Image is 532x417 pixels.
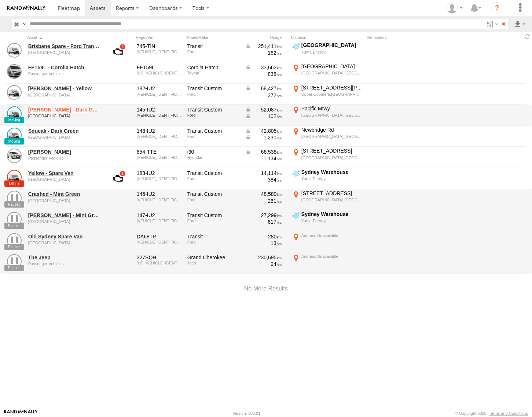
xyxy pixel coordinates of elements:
div: [GEOGRAPHIC_DATA],[GEOGRAPHIC_DATA] [301,70,363,76]
div: 1C4RJFFM8CC356233 [137,261,182,265]
div: WF0YXXTTGYPY76667 [137,219,182,223]
div: [GEOGRAPHIC_DATA],[GEOGRAPHIC_DATA] [301,113,363,118]
div: Model/Make [186,35,241,40]
div: Transit Custom [187,85,240,92]
div: undefined [28,219,99,224]
div: Ford [187,113,240,117]
div: 838 [245,71,282,77]
div: Rego./Vin [136,35,183,40]
a: FFT59L - Corolla Hatch [28,64,99,71]
label: Click to View Current Location [291,105,364,125]
div: 327SQH [137,254,182,261]
a: Brisbane Spare - Ford Transit [28,43,99,50]
div: Location [291,35,364,40]
div: Yuma Energy [301,50,363,55]
div: WF0YXXTTGYPY76664 [137,113,182,117]
div: Ford [187,240,240,244]
div: KMHD351ELEU170870 [137,155,182,160]
div: WF0YXXTTGYPY76669 [137,176,182,181]
div: 183-IU2 [137,170,182,176]
div: Ford [187,176,240,181]
label: Click to View Current Location [291,253,364,273]
a: [PERSON_NAME] - Mint Green [28,212,99,219]
span: Refresh [523,33,532,40]
div: 48,589 [245,191,282,197]
div: 372 [245,92,282,99]
div: Sydney Warehouse [301,169,363,175]
div: Data from Vehicle CANbus [245,64,282,71]
div: [STREET_ADDRESS] [301,190,363,197]
div: undefined [28,93,99,97]
div: Click to Sort [27,35,100,40]
div: Jeep [187,261,240,265]
img: rand-logo.svg [7,6,45,11]
div: 148-IU2 [137,128,182,134]
a: Terms and Conditions [489,411,528,416]
div: 27,299 [245,212,282,219]
div: Transit Custom [187,170,240,176]
div: Sydney Warehouse [301,211,363,217]
a: View Asset Details [7,43,22,58]
div: Hyundai [187,155,240,160]
div: Data from Vehicle CANbus [245,106,282,113]
div: Newbridge Rd [301,127,363,133]
a: Old Sydney Spare Van [28,233,99,240]
div: WF0YXXTTGYPY76665 [137,198,182,202]
label: Click to View Current Location [291,190,364,210]
div: Toyota [187,71,240,75]
div: © Copyright 2025 - [455,411,528,416]
div: Reminders [367,35,448,40]
div: 280 [245,233,282,240]
div: undefined [28,261,99,266]
div: Pacific Mtwy [301,105,363,112]
div: i30 [187,149,240,155]
a: View Asset Details [7,64,22,79]
label: Search Query [21,19,27,29]
div: 162 [245,50,282,56]
div: undefined [28,114,99,118]
div: Data from Vehicle CANbus [245,113,282,120]
a: View Asset Details [7,85,22,100]
div: Ford [187,50,240,54]
label: Click to View Current Location [291,63,364,83]
label: Click to View Current Location [291,84,364,104]
div: [GEOGRAPHIC_DATA],[GEOGRAPHIC_DATA] [301,197,363,202]
div: FFT59L [137,64,182,71]
a: Squeak - Dark Green [28,128,99,134]
div: Usage [244,35,288,40]
div: WF0XXXTTFXCR80642 [137,240,182,244]
div: Version: 308.01 [232,411,260,416]
div: undefined [28,156,99,160]
div: undefined [28,50,99,55]
div: 261 [245,198,282,204]
div: 14,114 [245,170,282,176]
div: Transit Custom [187,106,240,113]
a: View Asset with Fault/s [104,43,132,61]
div: [GEOGRAPHIC_DATA],[GEOGRAPHIC_DATA] [301,134,363,139]
div: 146-IU2 [137,191,182,197]
div: undefined [28,72,99,76]
div: 147-IU2 [137,212,182,219]
label: Click to View Current Location [291,169,364,189]
a: View Asset Details [7,191,22,205]
div: undefined [28,177,99,182]
div: [GEOGRAPHIC_DATA],[GEOGRAPHIC_DATA] [301,155,363,160]
div: Ford [187,219,240,223]
div: 617 [245,219,282,225]
div: [STREET_ADDRESS] [301,147,363,154]
div: 1,134 [245,155,282,162]
div: undefined [28,241,99,245]
label: Click to View Current Location [291,127,364,146]
div: WF0XXXBDFXDB63487 [137,50,182,54]
div: Yuma Energy [301,176,363,181]
div: WF0YXXTTGYPY76670 [137,92,182,96]
div: Yuma Energy [301,218,363,223]
div: 13 [245,240,282,246]
a: Visit our Website [4,410,38,417]
a: Yellow - Spare Van [28,170,99,176]
a: [PERSON_NAME] - Dark Green [28,106,99,113]
label: Click to View Current Location [291,232,364,252]
div: 745-TIN [137,43,182,50]
label: Click to View Current Location [291,42,364,62]
a: View Asset Details [7,233,22,248]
